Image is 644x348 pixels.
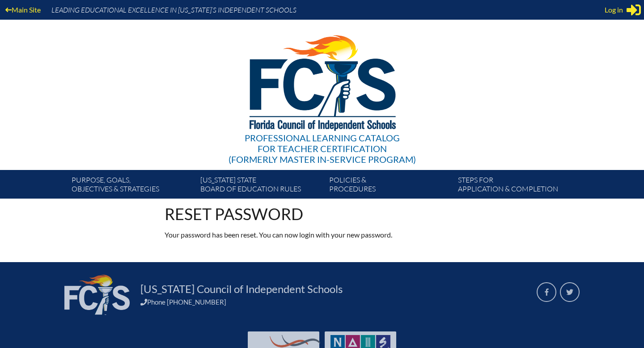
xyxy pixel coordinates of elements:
[2,4,44,16] a: Main Site
[326,174,454,199] a: Policies &Procedures
[229,132,416,165] div: Professional Learning Catalog (formerly Master In-service Program)
[225,18,419,166] a: Professional Learning Catalog for Teacher Certification(formerly Master In-service Program)
[605,4,623,15] span: Log in
[64,275,130,315] img: FCIS_logo_white
[627,3,641,17] svg: Sign in or register
[137,282,346,296] a: [US_STATE] Council of Independent Schools
[197,174,326,199] a: [US_STATE] StateBoard of Education rules
[230,20,415,142] img: FCISlogo221.eps
[258,143,387,154] span: for Teacher Certification
[140,298,526,306] div: Phone [PHONE_NUMBER]
[165,229,479,241] p: Your password has been reset. You can now login with your new password.
[68,174,197,199] a: Purpose, goals,objectives & strategies
[165,206,479,222] h1: Reset Password
[454,174,583,199] a: Steps forapplication & completion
